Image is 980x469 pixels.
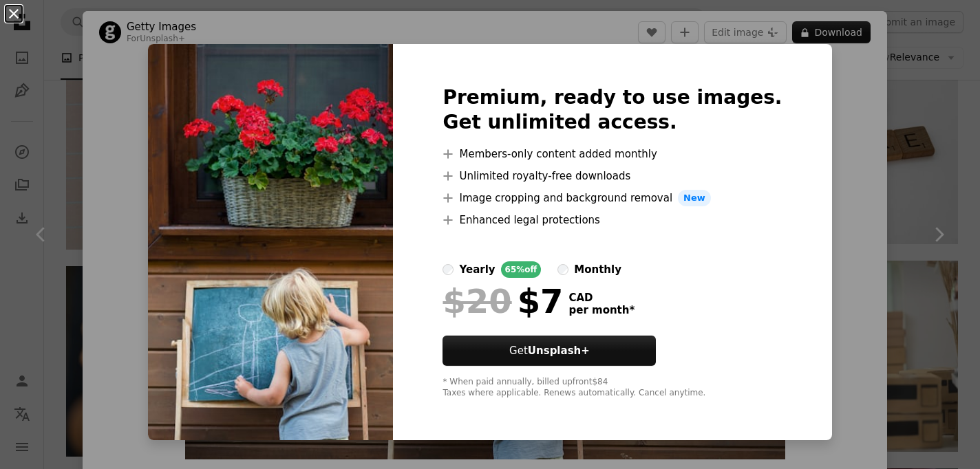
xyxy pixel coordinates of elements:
[574,261,621,278] div: monthly
[501,261,542,278] div: 65% off
[459,261,495,278] div: yearly
[148,44,393,440] img: premium_photo-1681843537125-6cddc4c93d2f
[443,283,563,319] div: $7
[557,264,568,275] input: monthly
[568,292,635,304] span: CAD
[443,168,782,184] li: Unlimited royalty-free downloads
[678,190,711,206] span: New
[443,264,454,275] input: yearly65%off
[443,212,782,228] li: Enhanced legal protections
[443,283,511,319] span: $20
[568,304,635,316] span: per month *
[443,146,782,162] li: Members-only content added monthly
[528,345,590,357] strong: Unsplash+
[443,336,656,366] button: GetUnsplash+
[443,190,782,206] li: Image cropping and background removal
[443,377,782,399] div: * When paid annually, billed upfront $84 Taxes where applicable. Renews automatically. Cancel any...
[443,85,782,135] h2: Premium, ready to use images. Get unlimited access.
